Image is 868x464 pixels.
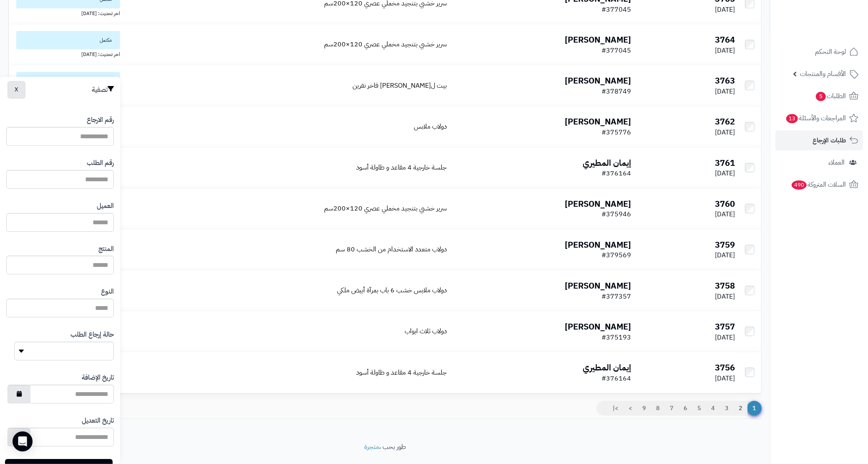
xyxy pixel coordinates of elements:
[692,401,706,416] a: 5
[715,74,735,87] b: 3763
[16,72,120,90] span: مكتمل
[583,157,631,169] b: إيمان المطيري
[811,22,860,40] img: logo-2.png
[98,244,114,254] label: المنتج
[405,326,447,336] a: دولاب ثلاث ابواب
[97,201,114,211] label: العميل
[775,152,863,172] a: العملاء
[813,134,846,146] span: طلبات الإرجاع
[816,92,826,101] span: 5
[720,401,734,416] a: 3
[828,157,845,168] span: العملاء
[70,330,114,340] label: حالة إرجاع الطلب
[601,5,631,15] span: #377045
[8,81,25,99] button: X
[2,401,385,411] div: عرض 1 إلى 10 من 3450 (345 صفحات)
[715,209,735,219] span: [DATE]
[356,162,447,172] a: جلسة خارجية 4 مقاعد و طاولة أسود
[775,86,863,106] a: الطلبات5
[715,127,735,137] span: [DATE]
[601,127,631,137] span: #375776
[87,115,114,125] label: رقم الارجاع
[414,122,447,132] a: دولاب ملابس
[601,292,631,302] span: #377357
[12,8,120,17] div: اخر تحديث: [DATE]
[678,401,692,416] a: 6
[637,401,651,416] a: 9
[324,39,447,49] a: سرير خشبي بتنجيد مخملي عصري 120×200سم
[607,401,624,416] a: >|
[356,368,447,378] a: جلسة خارجية 4 مقاعد و طاولة أسود
[715,5,735,15] span: [DATE]
[715,332,735,342] span: [DATE]
[565,238,631,251] b: [PERSON_NAME]
[601,209,631,219] span: #375946
[791,179,846,190] span: السلات المتروكة
[664,401,679,416] a: 7
[775,42,863,62] a: لوحة التحكم
[601,168,631,178] span: #376164
[733,401,747,416] a: 2
[364,442,379,452] a: متجرة
[601,86,631,96] span: #378749
[775,108,863,128] a: المراجعات والأسئلة13
[715,115,735,128] b: 3762
[792,180,807,190] span: 490
[16,31,120,49] span: مكتمل
[101,287,114,297] label: النوع
[565,74,631,87] b: [PERSON_NAME]
[715,198,735,210] b: 3760
[715,373,735,383] span: [DATE]
[715,46,735,56] span: [DATE]
[565,198,631,210] b: [PERSON_NAME]
[324,203,447,213] a: سرير خشبي بتنجيد مخملي عصري 120×200سم
[715,157,735,169] b: 3761
[715,33,735,46] b: 3764
[565,279,631,292] b: [PERSON_NAME]
[82,416,114,426] label: تاريخ التعديل
[565,115,631,128] b: [PERSON_NAME]
[715,238,735,251] b: 3759
[651,401,665,416] a: 8
[82,373,114,383] label: تاريخ الإضافة
[15,85,18,95] span: X
[785,112,846,124] span: المراجعات والأسئلة
[87,158,114,168] label: رقم الطلب
[601,332,631,342] span: #375193
[583,361,631,374] b: إيمان المطيري
[800,68,846,80] span: الأقسام والمنتجات
[92,86,114,94] h3: تصفية
[601,46,631,56] span: #377045
[352,81,447,91] a: بيت ل[PERSON_NAME] فاخر نفرين
[715,320,735,333] b: 3757
[815,46,846,58] span: لوحة التحكم
[337,285,447,295] a: دولاب ملابس خشب 6 باب بمرآة أبيض ملكي
[706,401,720,416] a: 4
[13,431,33,451] div: Open Intercom Messenger
[747,401,762,416] span: 1
[775,130,863,150] a: طلبات الإرجاع
[775,175,863,195] a: السلات المتروكة490
[786,114,798,123] span: 13
[715,361,735,374] b: 3756
[715,86,735,96] span: [DATE]
[565,33,631,46] b: [PERSON_NAME]
[715,292,735,302] span: [DATE]
[715,279,735,292] b: 3758
[623,401,637,416] a: >
[601,373,631,383] span: #376164
[336,244,447,254] a: دولاب متعدد الاستخدام من الخشب 80 سم
[565,320,631,333] b: [PERSON_NAME]
[12,49,120,58] div: اخر تحديث: [DATE]
[715,250,735,260] span: [DATE]
[815,90,846,102] span: الطلبات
